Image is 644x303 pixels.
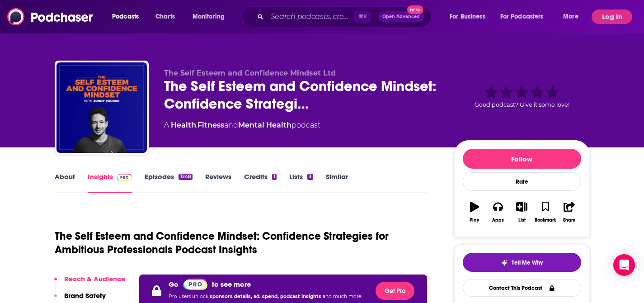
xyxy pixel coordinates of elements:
[557,9,590,24] button: open menu
[210,294,323,299] span: sponsors details, ad. spend, podcast insights
[463,172,581,191] div: Rate
[183,279,208,290] img: Podchaser Pro
[145,172,192,193] a: Episodes1248
[150,9,180,24] a: Charts
[155,10,175,23] span: Charts
[463,253,581,272] button: tell me why sparkleTell Me Why
[613,254,635,276] div: Open Intercom Messenger
[326,172,348,193] a: Similar
[535,218,556,223] div: Bookmark
[64,275,125,283] p: Reach & Audience
[112,10,139,23] span: Podcasts
[169,280,179,289] p: Go
[407,5,423,14] span: New
[454,69,590,125] div: Good podcast? Give it some love!
[164,69,336,77] span: The Self Esteem and Confidence Mindset Ltd
[475,101,569,108] span: Good podcast? Give it some love!
[470,218,479,223] div: Play
[88,172,132,193] a: InsightsPodchaser Pro
[186,9,236,24] button: open menu
[7,8,94,25] img: Podchaser - Follow, Share and Rate Podcasts
[238,121,291,129] a: Mental Health
[289,172,313,193] a: Lists3
[376,282,414,300] button: Get Pro
[212,280,251,289] p: to see more
[205,172,231,193] a: Reviews
[563,10,578,23] span: More
[64,291,106,300] p: Brand Safety
[492,218,504,223] div: Apps
[382,14,420,19] span: Open Advanced
[54,275,125,291] button: Reach & Audience
[486,196,510,228] button: Apps
[443,9,497,24] button: open menu
[494,9,557,24] button: open menu
[510,196,533,228] button: List
[171,121,196,129] a: Health
[55,172,75,193] a: About
[117,174,132,181] img: Podchaser Pro
[463,279,581,297] a: Contact This Podcast
[224,121,238,129] span: and
[193,10,225,23] span: Monitoring
[56,62,147,153] img: The Self Esteem and Confidence Mindset: Confidence Strategies for Ambitious Professionals
[512,259,543,266] span: Tell Me Why
[378,11,424,22] button: Open AdvancedNew
[354,11,371,23] span: ⌘ K
[179,174,192,180] div: 1248
[196,121,197,129] span: ,
[164,120,320,131] div: A podcast
[183,278,208,290] a: Pro website
[518,218,526,223] div: List
[267,9,354,24] input: Search podcasts, credits, & more...
[463,149,581,169] button: Follow
[450,10,485,23] span: For Business
[592,9,632,24] button: Log In
[251,6,440,27] div: Search podcasts, credits, & more...
[272,174,277,180] div: 1
[197,121,224,129] a: Fitness
[244,172,277,193] a: Credits1
[557,196,581,228] button: Share
[106,9,150,24] button: open menu
[563,218,575,223] div: Share
[463,196,486,228] button: Play
[501,259,508,266] img: tell me why sparkle
[534,196,557,228] button: Bookmark
[500,10,544,23] span: For Podcasters
[307,174,313,180] div: 3
[55,229,420,256] h1: The Self Esteem and Confidence Mindset: Confidence Strategies for Ambitious Professionals Podcast...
